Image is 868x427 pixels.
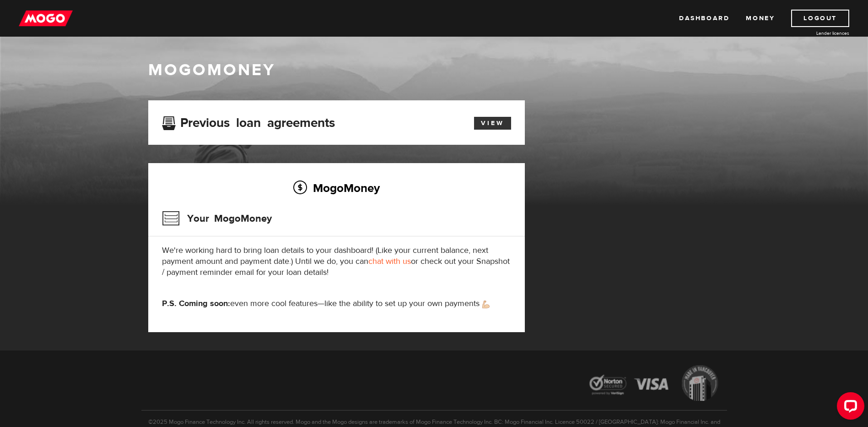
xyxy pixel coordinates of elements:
a: Money [746,10,775,27]
strong: P.S. Coming soon: [162,298,230,309]
p: We're working hard to bring loan details to your dashboard! (Like your current balance, next paym... [162,245,511,278]
a: Lender licences [781,30,849,37]
a: chat with us [368,256,411,267]
p: even more cool features—like the ability to set up your own payments [162,298,511,309]
a: View [474,117,511,130]
a: Logout [791,10,849,27]
h3: Previous loan agreements [162,115,335,127]
a: Dashboard [679,10,729,27]
iframe: LiveChat chat widget [830,389,868,427]
img: mogo_logo-11ee424be714fa7cbb0f0f49df9e16ec.png [19,10,73,27]
h3: Your MogoMoney [162,207,272,230]
img: legal-icons-92a2ffecb4d32d839781d1b4e4802d7b.png [581,358,727,410]
h1: MogoMoney [148,60,720,80]
img: strong arm emoji [482,301,490,308]
h2: MogoMoney [162,178,511,197]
